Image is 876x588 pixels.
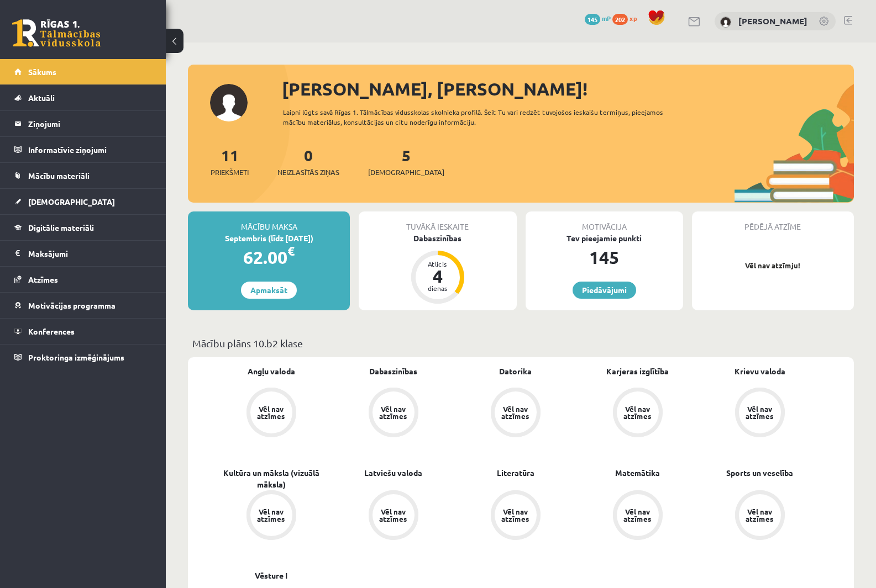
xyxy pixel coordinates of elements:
div: Vēl nav atzīmes [622,405,653,420]
img: Deivids Gregors Zeile [720,17,731,28]
div: Dabaszinības [359,232,516,244]
a: [DEMOGRAPHIC_DATA] [14,189,152,214]
div: Vēl nav atzīmes [256,508,287,522]
a: Aktuāli [14,85,152,110]
legend: Informatīvie ziņojumi [28,137,152,162]
a: Vēl nav atzīmes [332,490,454,542]
a: Vēl nav atzīmes [454,388,576,439]
span: Aktuāli [28,93,55,103]
div: Tuvākā ieskaite [359,211,516,232]
a: Vēl nav atzīmes [210,388,332,439]
a: Apmaksāt [241,282,297,299]
div: Vēl nav atzīmes [378,508,409,522]
legend: Maksājumi [28,241,152,266]
a: Ziņojumi [14,111,152,136]
a: Vēl nav atzīmes [699,388,821,439]
a: Dabaszinības [369,365,417,377]
a: Latviešu valoda [364,467,422,479]
a: 5[DEMOGRAPHIC_DATA] [368,145,444,178]
a: Sākums [14,59,152,84]
a: Vēl nav atzīmes [454,490,576,542]
a: Angļu valoda [248,365,295,377]
a: Motivācijas programma [14,293,152,318]
span: Motivācijas programma [28,300,116,310]
span: € [287,243,295,259]
div: dienas [421,285,454,292]
a: [PERSON_NAME] [738,15,807,27]
div: Vēl nav atzīmes [378,405,409,420]
a: Informatīvie ziņojumi [14,137,152,162]
a: Matemātika [615,467,660,479]
a: Datorika [499,365,532,377]
a: Vēl nav atzīmes [576,388,699,439]
span: Sākums [28,67,56,77]
a: Karjeras izglītība [606,365,669,377]
a: Krievu valoda [735,365,785,377]
a: 202 xp [612,14,642,23]
a: Literatūra [497,467,534,479]
a: Vēl nav atzīmes [332,388,454,439]
span: xp [630,14,637,23]
div: Vēl nav atzīmes [744,508,775,522]
a: Maksājumi [14,241,152,266]
div: 145 [526,244,683,271]
a: Kultūra un māksla (vizuālā māksla) [210,467,332,490]
div: 62.00 [188,244,350,271]
span: Mācību materiāli [28,171,90,181]
div: Vēl nav atzīmes [500,405,531,420]
legend: Ziņojumi [28,111,152,136]
a: Piedāvājumi [573,282,636,299]
a: Vēl nav atzīmes [699,490,821,542]
span: Priekšmeti [211,167,249,178]
span: Digitālie materiāli [28,223,94,232]
a: 145 mP [585,14,611,23]
div: Pēdējā atzīme [692,211,854,232]
span: Konferences [28,326,75,336]
div: Vēl nav atzīmes [256,405,287,420]
a: 11Priekšmeti [211,145,249,178]
div: Tev pieejamie punkti [526,232,683,244]
a: Proktoringa izmēģinājums [14,345,152,370]
a: 0Neizlasītās ziņas [277,145,339,178]
a: Vēsture I [255,570,287,581]
a: Vēl nav atzīmes [576,490,699,542]
div: Vēl nav atzīmes [622,508,653,522]
span: Atzīmes [28,274,58,284]
span: Proktoringa izmēģinājums [28,352,124,362]
a: Dabaszinības Atlicis 4 dienas [359,232,516,305]
a: Digitālie materiāli [14,215,152,240]
div: [PERSON_NAME], [PERSON_NAME]! [282,76,854,102]
span: [DEMOGRAPHIC_DATA] [28,197,115,206]
div: Vēl nav atzīmes [744,405,775,420]
a: Atzīmes [14,267,152,292]
span: Neizlasītās ziņas [277,167,339,178]
div: 4 [421,267,454,285]
a: Vēl nav atzīmes [210,490,332,542]
span: [DEMOGRAPHIC_DATA] [368,167,444,178]
a: Konferences [14,319,152,344]
p: Vēl nav atzīmju! [697,260,848,271]
span: 145 [585,14,600,25]
a: Rīgas 1. Tālmācības vidusskola [12,19,101,47]
a: Mācību materiāli [14,163,152,188]
div: Mācību maksa [188,211,350,232]
div: Vēl nav atzīmes [500,508,531,522]
span: mP [602,14,611,23]
a: Sports un veselība [726,467,793,479]
div: Septembris (līdz [DATE]) [188,232,350,244]
div: Laipni lūgts savā Rīgas 1. Tālmācības vidusskolas skolnieka profilā. Šeit Tu vari redzēt tuvojošo... [283,107,683,127]
div: Motivācija [526,211,683,232]
p: Mācību plāns 10.b2 klase [192,336,849,351]
div: Atlicis [421,261,454,267]
span: 202 [612,14,628,25]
